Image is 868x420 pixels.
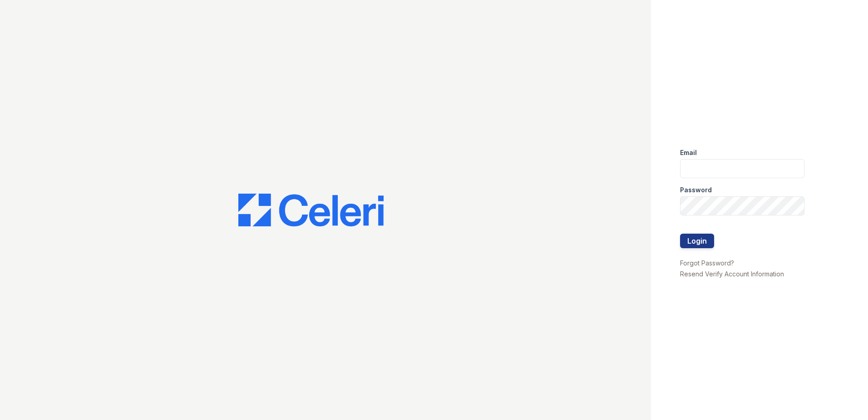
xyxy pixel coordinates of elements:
[680,234,714,248] button: Login
[238,194,384,226] img: CE_Logo_Blue-a8612792a0a2168367f1c8372b55b34899dd931a85d93a1a3d3e32e68fde9ad4.png
[680,148,697,157] label: Email
[680,259,734,267] a: Forgot Password?
[680,185,712,195] label: Password
[680,270,784,278] a: Resend Verify Account Information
